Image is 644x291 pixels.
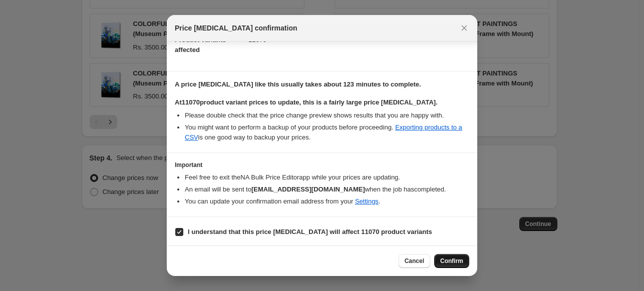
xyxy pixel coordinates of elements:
li: Feel free to exit the NA Bulk Price Editor app while your prices are updating. [185,172,469,182]
li: You might want to perform a backup of your products before proceeding. is one good way to backup ... [185,122,469,142]
b: I understand that this price [MEDICAL_DATA] will affect 11070 product variants [188,228,432,235]
span: Cancel [405,257,424,265]
a: Exporting products to a CSV [185,123,462,141]
b: A price [MEDICAL_DATA] like this usually takes about 123 minutes to complete. [175,80,421,88]
li: You can update your confirmation email address from your . [185,196,469,206]
button: Cancel [399,254,430,268]
span: Price [MEDICAL_DATA] confirmation [175,23,297,33]
li: An email will be sent to when the job has completed . [185,184,469,194]
button: Close [457,21,471,35]
a: Settings [355,197,379,205]
li: Please double check that the price change preview shows results that you are happy with. [185,110,469,120]
b: At 11070 product variant prices to update, this is a fairly large price [MEDICAL_DATA]. [175,98,438,106]
button: Confirm [434,254,469,268]
span: Confirm [440,257,463,265]
b: [EMAIL_ADDRESS][DOMAIN_NAME] [251,185,365,193]
h3: Important [175,161,469,169]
